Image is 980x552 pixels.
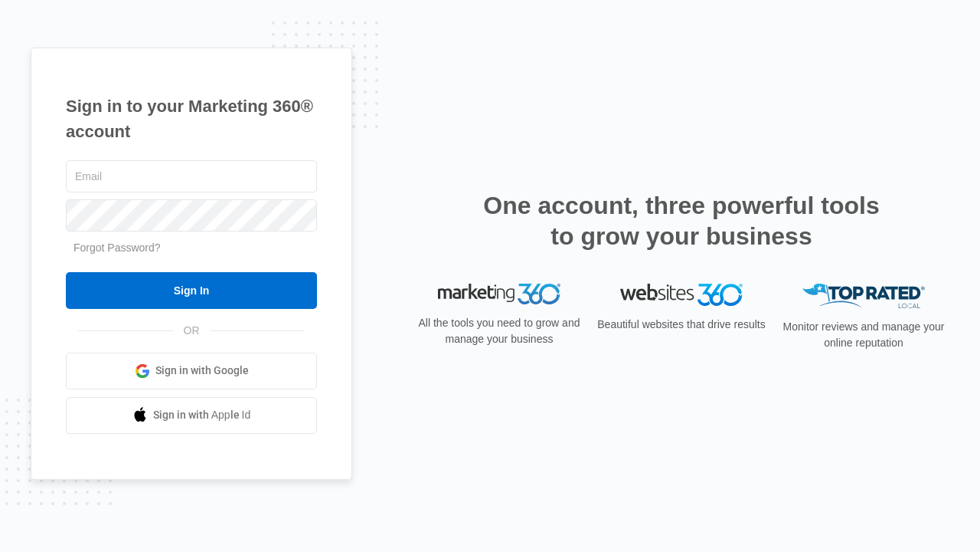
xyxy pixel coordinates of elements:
[438,284,560,305] img: Marketing 360
[153,407,251,423] span: Sign in with Apple Id
[66,397,317,434] a: Sign in with Apple Id
[620,284,743,306] img: Websites 360
[66,272,317,309] input: Sign In
[73,242,161,254] a: Forgot Password?
[66,160,317,192] input: Email
[155,363,249,379] span: Sign in with Google
[802,284,925,309] img: Top Rated Local
[596,317,767,333] p: Beautiful websites that drive results
[413,315,585,347] p: All the tools you need to grow and manage your business
[66,94,317,144] h1: Sign in to your Marketing 360® account
[66,353,317,389] a: Sign in with Google
[173,323,211,339] span: OR
[778,319,949,351] p: Monitor reviews and manage your online reputation
[479,190,884,251] h2: One account, three powerful tools to grow your business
